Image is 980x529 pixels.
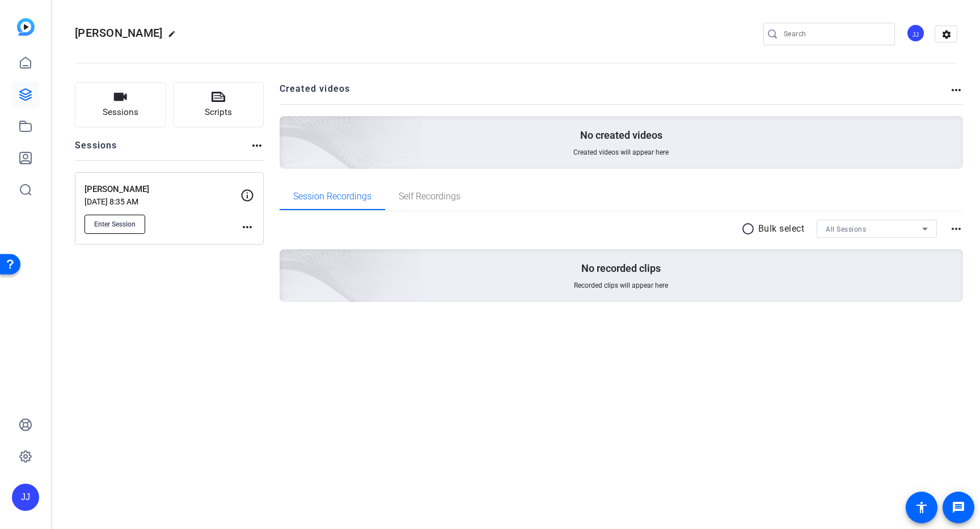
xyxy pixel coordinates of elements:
[581,262,661,275] p: No recorded clips
[293,192,371,201] span: Session Recordings
[85,197,240,206] p: [DATE] 8:35 AM
[168,30,181,44] mat-icon: edit
[250,139,264,152] mat-icon: more_horiz
[573,148,669,157] span: Created videos will appear here
[280,82,950,104] h2: Created videos
[85,183,240,196] p: [PERSON_NAME]
[153,4,423,250] img: Creted videos background
[949,83,963,97] mat-icon: more_horiz
[935,26,958,43] mat-icon: settings
[952,501,965,514] mat-icon: message
[240,220,254,234] mat-icon: more_horiz
[949,222,963,236] mat-icon: more_horiz
[103,106,138,119] span: Sessions
[94,220,136,229] span: Enter Session
[906,24,926,44] ngx-avatar: Jandle Johnson
[906,24,925,42] div: JJ
[17,18,35,36] img: blue-gradient.svg
[915,501,928,514] mat-icon: accessibility
[580,129,662,142] p: No created videos
[826,225,866,233] span: All Sessions
[399,192,461,201] span: Self Recordings
[12,484,39,511] div: JJ
[85,215,145,234] button: Enter Session
[75,139,117,160] h2: Sessions
[784,27,886,41] input: Search
[153,137,423,383] img: embarkstudio-empty-session.png
[741,222,758,236] mat-icon: radio_button_unchecked
[758,222,805,236] p: Bulk select
[75,82,166,127] button: Sessions
[574,281,668,290] span: Recorded clips will appear here
[75,26,162,40] span: [PERSON_NAME]
[205,106,232,119] span: Scripts
[173,82,264,127] button: Scripts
